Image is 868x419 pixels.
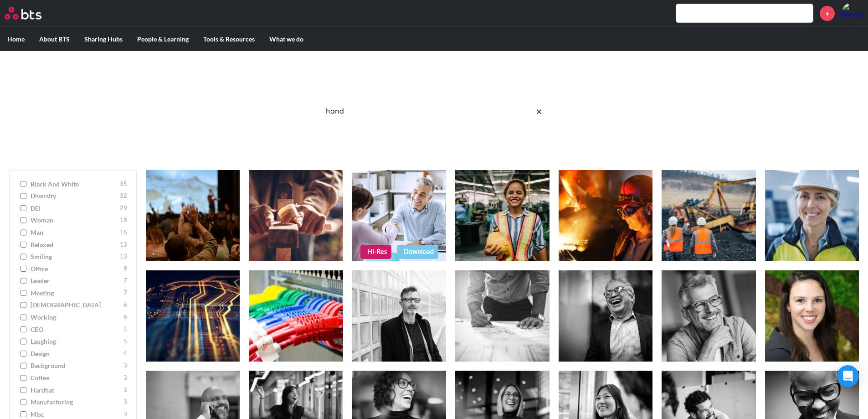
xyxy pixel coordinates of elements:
[21,205,26,212] input: DEI 29
[21,375,26,381] input: coffee 3
[123,373,127,383] span: 3
[32,27,77,51] label: About BTS
[123,349,127,358] span: 4
[21,362,26,369] input: background 3
[31,191,118,201] span: diversity
[123,398,127,407] span: 3
[21,242,26,248] input: relaxed 13
[120,216,127,225] span: 18
[21,217,26,223] input: woman 18
[123,300,127,310] span: 6
[21,314,26,321] input: working 6
[31,386,121,395] span: hardhat
[77,27,130,51] label: Sharing Hubs
[311,80,557,90] p: Best reusable photos in one place
[31,252,118,261] span: smiling
[21,326,26,333] input: CEO 5
[123,386,127,395] span: 3
[123,276,127,285] span: 7
[837,365,859,387] div: Open Intercom Messenger
[21,290,26,296] input: meeting 7
[120,180,127,189] span: 35
[120,252,127,261] span: 13
[123,264,127,274] span: 9
[21,266,26,272] input: office 9
[21,229,26,236] input: man 16
[31,349,121,358] span: design
[123,337,127,346] span: 5
[820,6,835,21] a: +
[21,351,26,357] input: design 4
[5,7,41,20] img: BTS Logo
[120,240,127,249] span: 13
[130,27,196,51] label: People & Learning
[31,276,121,285] span: leader
[21,411,26,418] input: misc 3
[21,181,26,187] input: Black and White 35
[311,60,557,81] h1: Image Gallery
[31,361,121,370] span: background
[123,410,127,419] span: 3
[397,245,438,259] a: Download
[21,338,26,345] input: laughing 5
[320,99,548,124] input: Search here…
[842,2,863,24] a: Profile
[31,216,118,225] span: woman
[262,27,311,51] label: What we do
[842,2,863,24] img: Patrick Kammerer
[120,204,127,213] span: 29
[31,398,121,407] span: manufacturing
[31,410,121,419] span: misc
[123,361,127,370] span: 3
[31,289,121,298] span: meeting
[21,278,26,284] input: leader 7
[21,387,26,393] input: hardhat 3
[123,313,127,322] span: 6
[120,228,127,237] span: 16
[31,240,118,249] span: relaxed
[21,253,26,260] input: smiling 13
[530,99,548,124] button: Clear the search query.
[31,325,121,334] span: CEO
[123,289,127,298] span: 7
[21,193,26,199] input: diversity 32
[31,180,118,189] span: Black and White
[196,27,262,51] label: Tools & Resources
[31,228,118,237] span: man
[31,204,118,213] span: DEI
[31,337,121,346] span: laughing
[123,325,127,334] span: 5
[21,399,26,405] input: manufacturing 3
[31,264,121,274] span: office
[360,245,391,259] a: Hi-Res
[5,7,58,20] a: Go home
[21,302,26,308] input: [DEMOGRAPHIC_DATA] 6
[120,191,127,201] span: 32
[31,313,121,322] span: working
[31,373,121,383] span: coffee
[381,133,487,142] a: Ask a Question/Provide Feedback
[31,300,121,310] span: [DEMOGRAPHIC_DATA]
